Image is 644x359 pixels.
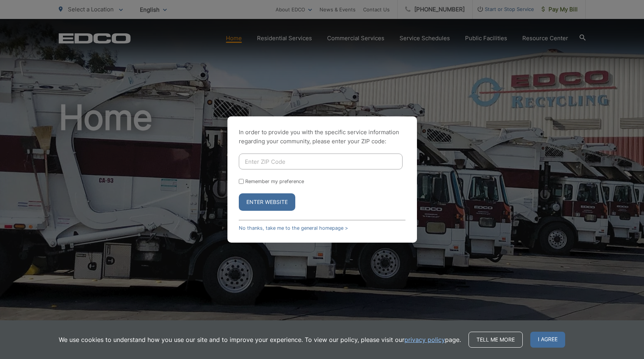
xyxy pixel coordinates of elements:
[469,332,523,348] a: Tell me more
[239,154,403,169] input: Enter ZIP Code
[245,179,304,184] label: Remember my preference
[239,128,406,146] p: In order to provide you with the specific service information regarding your community, please en...
[59,335,461,344] p: We use cookies to understand how you use our site and to improve your experience. To view our pol...
[530,332,565,348] span: I agree
[239,193,295,211] button: Enter Website
[404,335,445,344] a: privacy policy
[239,225,348,231] a: No thanks, take me to the general homepage >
